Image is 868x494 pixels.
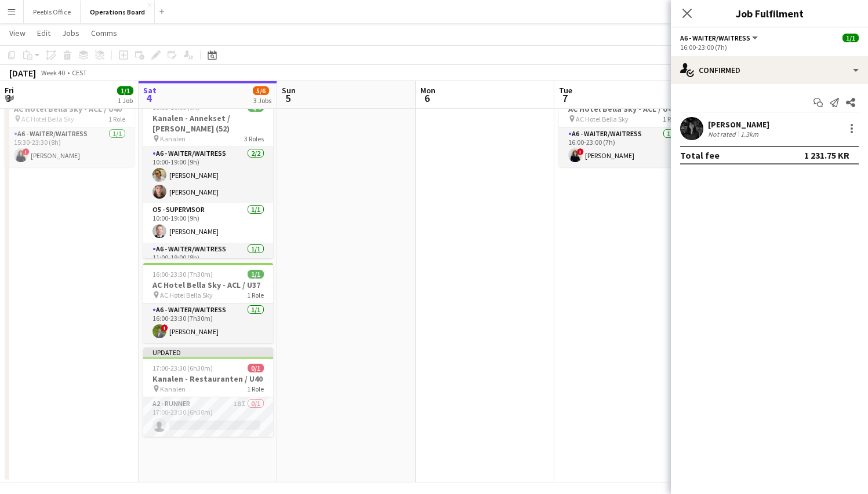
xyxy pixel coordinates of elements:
[143,263,273,343] app-job-card: 16:00-23:30 (7h30m)1/1AC Hotel Bella Sky - ACL / U37 AC Hotel Bella Sky1 RoleA6 - WAITER/WAITRESS...
[32,25,55,41] a: Edit
[557,92,572,105] span: 7
[143,113,273,134] h3: Kanalen - Annekset / [PERSON_NAME] (52)
[143,87,273,258] app-job-card: In progress10:00-19:00 (9h)4/4Kanalen - Annekset / [PERSON_NAME] (52) Kanalen3 RolesA6 - WAITER/W...
[57,25,84,41] a: Jobs
[108,115,125,123] span: 1 Role
[5,25,30,41] a: View
[143,303,273,343] app-card-role: A6 - WAITER/WAITRESS1/116:00-23:30 (7h30m)![PERSON_NAME]
[81,1,155,23] button: Operations Board
[5,85,14,96] span: Fri
[247,291,264,299] span: 1 Role
[152,270,213,279] span: 16:00-23:30 (7h30m)
[3,92,14,105] span: 3
[143,243,273,282] app-card-role: A6 - WAITER/WAITRESS1/111:00-19:00 (8h)
[9,28,26,38] span: View
[244,134,264,143] span: 3 Roles
[680,43,859,52] div: 16:00-23:00 (7h)
[160,134,186,143] span: Kanalen
[152,364,213,372] span: 17:00-23:30 (6h30m)
[143,147,273,203] app-card-role: A6 - WAITER/WAITRESS2/210:00-19:00 (9h)[PERSON_NAME][PERSON_NAME]
[62,28,79,38] span: Jobs
[117,86,133,95] span: 1/1
[680,149,720,161] div: Total fee
[143,374,273,384] h3: Kanalen - Restauranten / U40
[680,34,750,42] span: A6 - WAITER/WAITRESS
[118,96,133,105] div: 1 Job
[248,364,264,372] span: 0/1
[38,68,67,77] span: Week 40
[576,115,629,123] span: AC Hotel Bella Sky
[5,87,135,167] app-job-card: 15:30-23:30 (8h)1/1AC Hotel Bella Sky - ACL / U40 AC Hotel Bella Sky1 RoleA6 - WAITER/WAITRESS1/1...
[253,96,271,105] div: 3 Jobs
[9,67,36,79] div: [DATE]
[559,87,689,167] app-job-card: 16:00-23:00 (7h)1/1AC Hotel Bella Sky - ACL / U41 AC Hotel Bella Sky1 RoleA6 - WAITER/WAITRESS1/1...
[21,115,74,123] span: AC Hotel Bella Sky
[708,130,738,138] div: Not rated
[671,6,868,21] h3: Job Fulfilment
[37,28,50,38] span: Edit
[143,85,157,96] span: Sat
[420,85,435,96] span: Mon
[671,56,868,84] div: Confirmed
[5,104,135,114] h3: AC Hotel Bella Sky - ACL / U40
[24,1,81,23] button: Peebls Office
[680,34,760,42] button: A6 - WAITER/WAITRESS
[160,385,186,393] span: Kanalen
[248,270,264,279] span: 1/1
[91,28,117,38] span: Comms
[419,92,435,105] span: 6
[143,397,273,437] app-card-role: A2 - RUNNER18I0/117:00-23:30 (6h30m)
[5,127,135,167] app-card-role: A6 - WAITER/WAITRESS1/115:30-23:30 (8h)![PERSON_NAME]
[141,92,157,105] span: 4
[23,148,30,155] span: !
[161,324,168,331] span: !
[842,34,859,42] span: 1/1
[663,115,680,123] span: 1 Role
[86,25,122,41] a: Comms
[253,86,269,95] span: 5/6
[738,130,761,138] div: 1.3km
[143,347,273,357] div: Updated
[143,203,273,243] app-card-role: O5 - SUPERVISOR1/110:00-19:00 (9h)[PERSON_NAME]
[143,280,273,290] h3: AC Hotel Bella Sky - ACL / U37
[708,119,769,130] div: [PERSON_NAME]
[280,92,296,105] span: 5
[160,291,213,299] span: AC Hotel Bella Sky
[247,385,264,393] span: 1 Role
[559,85,572,96] span: Tue
[804,149,849,161] div: 1 231.75 KR
[559,127,689,167] app-card-role: A6 - WAITER/WAITRESS1/116:00-23:00 (7h)![PERSON_NAME]
[143,347,273,437] app-job-card: Updated17:00-23:30 (6h30m)0/1Kanalen - Restauranten / U40 Kanalen1 RoleA2 - RUNNER18I0/117:00-23:...
[559,104,689,114] h3: AC Hotel Bella Sky - ACL / U41
[72,68,87,77] div: CEST
[282,85,296,96] span: Sun
[577,148,584,155] span: !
